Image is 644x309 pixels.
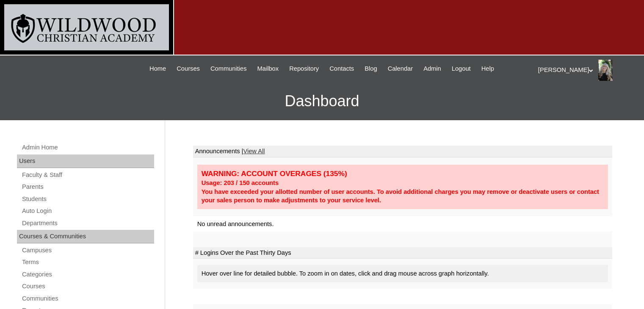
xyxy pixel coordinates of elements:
td: No unread announcements. [193,216,612,232]
a: Repository [285,64,323,74]
span: Admin [423,64,441,74]
div: Hover over line for detailed bubble. To zoom in on dates, click and drag mouse across graph horiz... [197,265,608,282]
a: Campuses [21,245,154,256]
a: View All [243,148,265,154]
span: Mailbox [257,64,279,74]
a: Mailbox [253,64,283,74]
span: Courses [177,64,200,74]
a: Courses [172,64,204,74]
a: Communities [21,293,154,304]
span: Help [481,64,494,74]
a: Parents [21,182,154,192]
span: Logout [452,64,471,74]
strong: Usage: 203 / 150 accounts [202,179,279,186]
span: Contacts [329,64,354,74]
td: # Logins Over the Past Thirty Days [193,247,612,259]
a: Contacts [325,64,358,74]
span: Calendar [388,64,413,74]
span: Communities [210,64,247,74]
img: Dena Hohl [598,60,612,81]
img: logo-white.png [4,4,169,50]
a: Home [145,64,170,74]
a: Logout [448,64,475,74]
a: Admin Home [21,142,154,153]
a: Help [477,64,498,74]
a: Students [21,194,154,204]
div: You have exceeded your allotted number of user accounts. To avoid additional charges you may remo... [202,188,604,205]
span: Home [149,64,166,74]
div: WARNING: ACCOUNT OVERAGES (135%) [202,169,604,179]
a: Departments [21,218,154,229]
a: Communities [206,64,251,74]
div: [PERSON_NAME] [538,60,636,81]
a: Courses [21,281,154,292]
a: Auto Login [21,206,154,216]
span: Blog [365,64,377,74]
div: Users [17,154,154,168]
span: Repository [289,64,319,74]
a: Categories [21,269,154,280]
h3: Dashboard [4,82,640,120]
a: Terms [21,257,154,268]
a: Faculty & Staff [21,170,154,180]
a: Calendar [384,64,417,74]
a: Blog [360,64,381,74]
td: Announcements | [193,146,612,157]
div: Courses & Communities [17,230,154,243]
a: Admin [419,64,445,74]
